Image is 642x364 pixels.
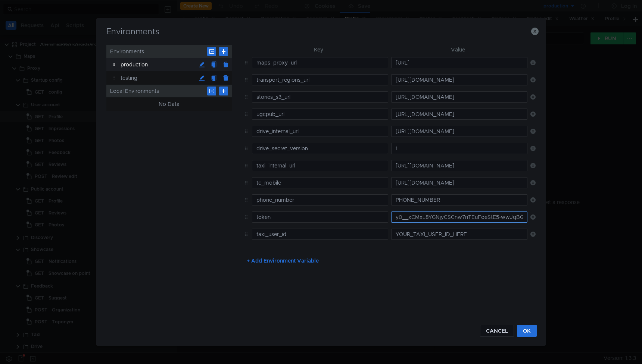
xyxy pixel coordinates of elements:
div: No Data [159,100,180,109]
div: Local Environments [106,85,232,97]
div: testing [121,71,196,85]
h3: Environments [105,27,537,36]
div: Environments [106,45,232,58]
div: production [121,58,196,71]
th: Key [249,45,388,54]
th: Value [388,45,527,54]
